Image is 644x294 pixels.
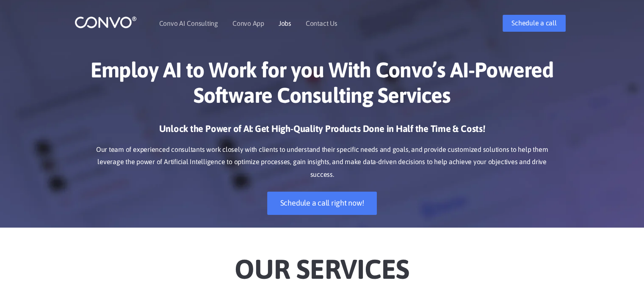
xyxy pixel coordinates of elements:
[306,20,337,27] a: Contact Us
[87,57,557,114] h1: Employ AI to Work for you With Convo’s AI-Powered Software Consulting Services
[75,16,137,29] img: logo_1.png
[87,143,557,181] p: Our team of experienced consultants work closely with clients to understand their specific needs ...
[87,123,557,141] h3: Unlock the Power of AI: Get High-Quality Products Done in Half the Time & Costs!
[87,240,557,288] h2: Our Services
[279,20,291,27] a: Jobs
[267,192,377,215] a: Schedule a call right now!
[159,20,218,27] a: Convo AI Consulting
[503,15,565,32] a: Schedule a call
[232,20,264,27] a: Convo App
